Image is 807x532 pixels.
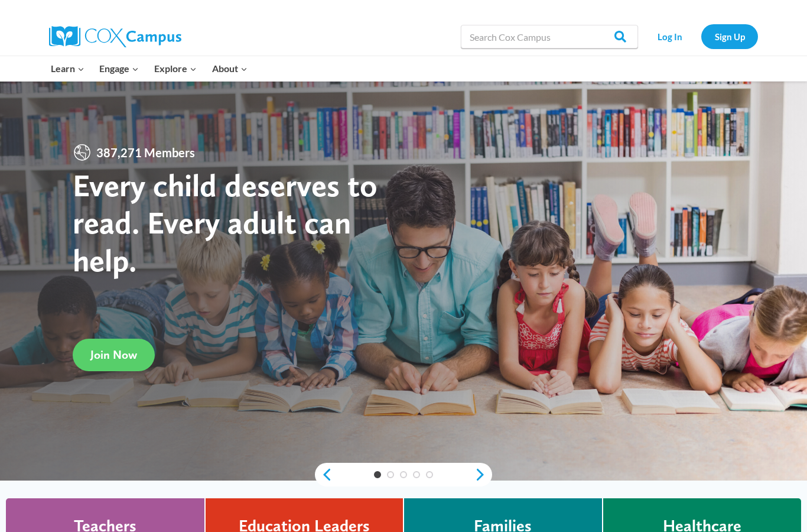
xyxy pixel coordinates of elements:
nav: Primary Navigation [43,56,255,81]
span: Learn [51,61,84,76]
a: 5 [426,471,433,478]
a: Join Now [73,339,155,371]
a: next [474,468,492,482]
span: Explore [154,61,197,76]
a: 2 [387,471,394,478]
a: 1 [374,471,381,478]
a: previous [315,468,333,482]
span: Join Now [90,348,137,362]
strong: Every child deserves to read. Every adult can help. [73,166,378,279]
div: content slider buttons [315,463,492,486]
a: 3 [400,471,407,478]
nav: Secondary Navigation [644,24,758,48]
span: About [212,61,248,76]
a: 4 [413,471,420,478]
span: 387,271 Members [92,143,200,162]
span: Engage [99,61,139,76]
img: Cox Campus [49,26,181,47]
a: Sign Up [701,24,758,48]
a: Log In [644,24,695,48]
input: Search Cox Campus [461,25,638,48]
